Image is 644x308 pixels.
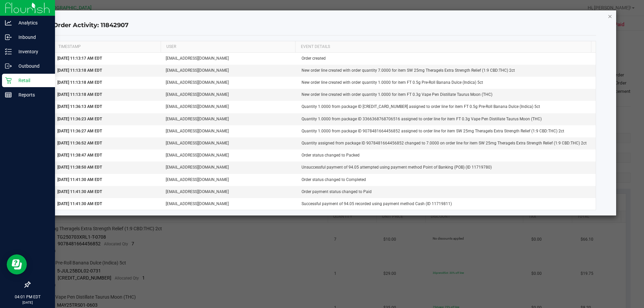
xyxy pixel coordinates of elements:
span: [DATE] 11:13:18 AM EDT [57,92,102,97]
span: [DATE] 11:36:52 AM EDT [57,141,102,145]
span: [DATE] 11:36:27 AM EDT [57,129,102,133]
td: [EMAIL_ADDRESS][DOMAIN_NAME] [162,174,297,186]
td: New order line created with order quantity 1.0000 for item FT 0.5g Pre-Roll Banana Dulce (Indica)... [298,77,596,89]
inline-svg: Outbound [5,63,12,69]
td: Quantity assigned from package ID 9078481664456852 changed to 7.0000 on order line for item SW 25... [298,137,596,149]
inline-svg: Retail [5,77,12,84]
iframe: Resource center [7,254,27,274]
td: Order status changed to Packed [298,149,596,162]
td: New order line created with order quantity 7.0000 for item SW 25mg Theragels Extra Strength Relie... [298,65,596,77]
p: Analytics [12,19,52,27]
td: [EMAIL_ADDRESS][DOMAIN_NAME] [162,198,297,210]
span: [DATE] 11:41:30 AM EDT [57,201,102,206]
span: [DATE] 11:41:30 AM EDT [57,189,102,194]
inline-svg: Inventory [5,48,12,55]
span: [DATE] 11:13:18 AM EDT [57,68,102,73]
td: [EMAIL_ADDRESS][DOMAIN_NAME] [162,113,297,125]
td: [EMAIL_ADDRESS][DOMAIN_NAME] [162,89,297,101]
p: Inbound [12,33,52,41]
td: [EMAIL_ADDRESS][DOMAIN_NAME] [162,149,297,162]
span: [DATE] 11:13:17 AM EDT [57,56,102,61]
td: Unsuccessful payment of 94.05 attempted using payment method Point of Banking (POB) (ID 11719780) [298,162,596,174]
td: [EMAIL_ADDRESS][DOMAIN_NAME] [162,101,297,113]
td: [EMAIL_ADDRESS][DOMAIN_NAME] [162,77,297,89]
td: Order status changed to Completed [298,174,596,186]
span: [DATE] 11:36:23 AM EDT [57,117,102,121]
p: Reports [12,91,52,99]
td: [EMAIL_ADDRESS][DOMAIN_NAME] [162,65,297,77]
th: TIMESTAMP [53,41,161,53]
td: Quantity 1.0000 from package ID [CREDIT_CARD_NUMBER] assigned to order line for item FT 0.5g Pre-... [298,101,596,113]
td: [EMAIL_ADDRESS][DOMAIN_NAME] [162,186,297,198]
span: [DATE] 11:38:47 AM EDT [57,153,102,158]
td: Quantity 1.0000 from package ID 3366368768706516 assigned to order line for item FT 0.3g Vape Pen... [298,113,596,125]
span: [DATE] 11:13:18 AM EDT [57,80,102,85]
td: [EMAIL_ADDRESS][DOMAIN_NAME] [162,162,297,174]
td: [EMAIL_ADDRESS][DOMAIN_NAME] [162,125,297,137]
inline-svg: Reports [5,91,12,98]
p: 04:01 PM EDT [3,294,52,300]
span: [DATE] 11:36:13 AM EDT [57,104,102,109]
th: USER [161,41,295,53]
p: Inventory [12,48,52,56]
h4: Order Activity: 11842907 [53,21,596,30]
td: Successful payment of 94.05 recorded using payment method Cash (ID 11719811) [298,198,596,210]
td: New order line created with order quantity 1.0000 for item FT 0.3g Vape Pen Distillate Taurus Moo... [298,89,596,101]
p: Outbound [12,62,52,70]
inline-svg: Inbound [5,34,12,41]
td: [EMAIL_ADDRESS][DOMAIN_NAME] [162,137,297,149]
p: [DATE] [3,300,52,305]
span: [DATE] 11:41:30 AM EDT [57,177,102,182]
inline-svg: Analytics [5,19,12,26]
p: Retail [12,76,52,84]
th: EVENT DETAILS [295,41,591,53]
span: [DATE] 11:38:50 AM EDT [57,165,102,170]
td: Quantity 1.0000 from package ID 9078481664456852 assigned to order line for item SW 25mg Theragel... [298,125,596,137]
td: Order created [298,53,596,65]
td: Order payment status changed to Paid [298,186,596,198]
td: [EMAIL_ADDRESS][DOMAIN_NAME] [162,53,297,65]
